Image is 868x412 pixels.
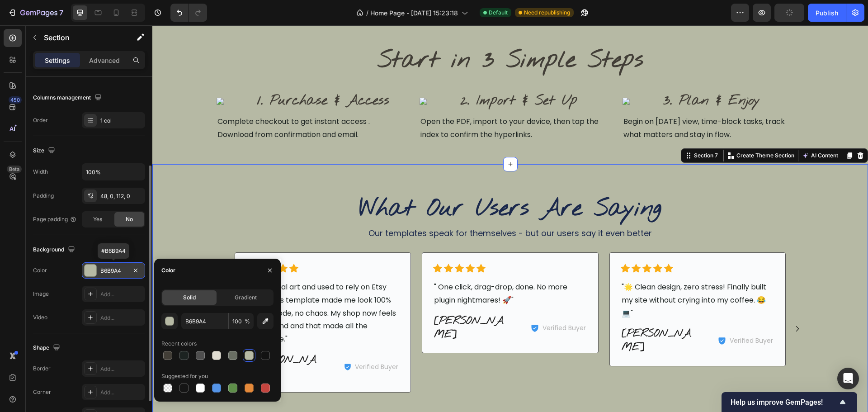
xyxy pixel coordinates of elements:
[33,290,49,298] div: Image
[183,294,196,302] span: Solid
[89,56,120,65] p: Advanced
[235,294,257,302] span: Gradient
[267,72,303,80] img: gempages_570786139154154648-2c0d31fc-2dff-4732-895f-91cec1e6d980.png
[282,289,355,316] p: [PERSON_NAME]
[100,267,127,275] div: B6B9A4
[731,398,837,407] span: Help us improve GemPages!
[126,215,133,223] span: No
[65,201,651,215] p: Our templates speak for themselves - but our users say it even better
[33,244,77,256] div: Background
[94,256,247,321] p: "I sell digital art and used to rely on Etsy alone. This template made me look 100% pro; no code,...
[816,8,838,18] div: Publish
[9,96,22,104] div: 450
[837,368,859,389] div: Open Intercom Messenger
[489,9,508,17] span: Default
[203,338,246,345] p: Verified Buyer
[82,164,145,180] input: Auto
[94,328,169,355] p: [PERSON_NAME]
[93,215,102,223] span: Yes
[282,256,434,282] p: " One click, drag-drop, done. No more plugin nightmares! 🚀"
[33,192,54,200] div: Padding
[59,7,63,18] p: 7
[33,342,62,354] div: Shape
[161,266,175,275] div: Color
[469,301,539,329] strong: [PERSON_NAME]
[161,340,197,348] div: Recent colors
[100,314,143,322] div: Add...
[33,145,57,157] div: Size
[33,92,104,104] div: Columns management
[100,192,143,200] div: 48, 0, 112, 0
[66,298,76,309] button: Carousel Back Arrow
[181,313,228,329] input: Eg: FFFFFF
[471,90,651,116] p: Begin on [DATE] view, time-block tasks, track what matters and stay in flow.
[731,397,848,407] button: Show survey - Help us improve GemPages!
[584,126,642,134] p: Create Theme Section
[470,72,506,80] img: gempages_570786139154154648-53f729af-8f18-4311-a6f2-18ed801461b8.png
[33,365,51,373] div: Border
[100,365,143,373] div: Add...
[524,9,570,17] span: Need republishing
[640,298,651,309] button: Carousel Next Arrow
[245,317,250,326] span: %
[4,4,67,22] button: 7
[33,313,47,322] div: Video
[366,8,368,18] span: /
[45,56,70,65] p: Settings
[390,299,434,306] p: Verified Buyer
[152,25,868,412] iframe: Design area
[170,4,207,22] div: Undo/Redo
[469,256,622,294] p: "🌟 Clean design, zero stress! Finally built my site without crying into my coffee. 😂💻"
[268,90,448,116] p: Open the PDF, import to your device, then tap the index to confirm the hyperlinks.
[33,116,48,124] div: Order
[100,290,143,298] div: Add...
[648,125,688,136] button: AI Content
[33,168,48,176] div: Width
[44,32,118,43] p: Section
[808,4,846,22] button: Publish
[307,66,426,85] h2: 2. Import & Set Up
[577,310,621,321] p: Verified Buyer
[7,166,22,173] div: Beta
[540,126,567,134] div: Section 7
[33,215,77,223] div: Page padding
[64,168,652,200] h2: What Our Users Are Saying
[161,372,208,380] div: Suggested for you
[33,388,51,396] div: Corner
[510,66,609,85] h2: 3. Plan & Enjoy
[100,388,143,397] div: Add...
[100,117,143,125] div: 1 col
[370,8,458,18] span: Home Page - [DATE] 15:23:18
[33,266,47,275] div: Color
